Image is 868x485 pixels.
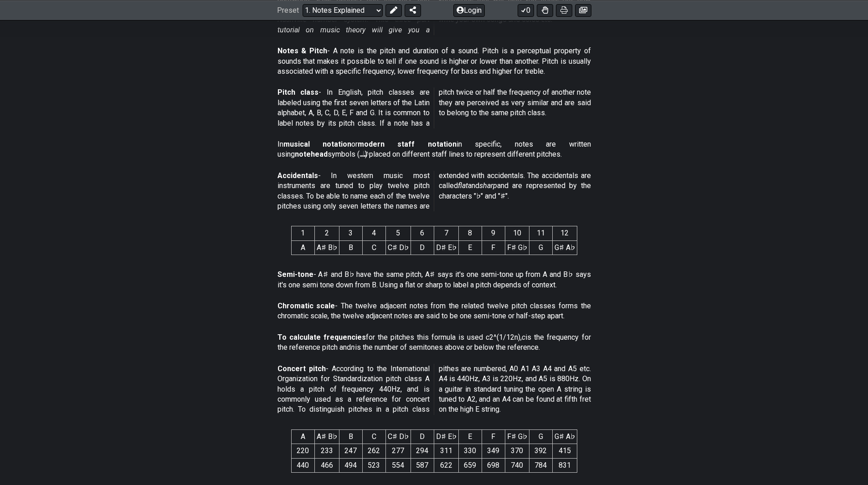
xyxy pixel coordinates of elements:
[385,429,411,444] th: C♯ D♭
[505,226,529,240] th: 10
[518,4,534,16] button: 0
[552,444,577,458] td: 415
[339,226,362,240] th: 3
[277,87,591,128] p: - In English, pitch classes are labeled using the first seven letters of the Latin alphabet, A, B...
[405,4,421,16] button: Share Preset
[277,364,326,373] strong: Concert pitch
[291,444,314,458] td: 220
[277,301,335,310] strong: Chromatic scale
[385,226,411,240] th: 5
[505,240,529,255] td: F♯ G♭
[295,150,328,158] strong: notehead
[277,332,591,353] p: for the pitches this formula is used c2^(1/12n), is the frequency for the reference pitch and is ...
[552,429,577,444] th: G♯ A♭
[277,171,591,212] p: - In western music most instruments are tuned to play twelve pitch classes. To be able to name ea...
[277,46,591,77] p: - A note is the pitch and duration of a sound. Pitch is a perceptual property of sounds that make...
[277,270,313,279] strong: Semi-tone
[291,429,314,444] th: A
[339,458,362,472] td: 494
[277,6,299,15] span: Preset
[277,333,366,342] strong: To calculate frequencies
[458,240,482,255] td: E
[277,364,591,415] p: - According to the International Organization for Standardization pitch class A holds a pitch of ...
[339,429,362,444] th: B
[505,458,529,472] td: 740
[362,444,385,458] td: 262
[434,226,458,240] th: 7
[362,429,385,444] th: C
[283,140,351,148] strong: musical notation
[529,444,552,458] td: 392
[291,240,314,255] td: A
[482,444,505,458] td: 349
[505,444,529,458] td: 370
[411,226,434,240] th: 6
[362,226,385,240] th: 4
[434,240,458,255] td: D♯ E♭
[291,458,314,472] td: 440
[291,226,314,240] th: 1
[277,88,319,97] strong: Pitch class
[458,444,482,458] td: 330
[529,226,552,240] th: 11
[314,444,339,458] td: 233
[362,240,385,255] td: C
[362,458,385,472] td: 523
[411,429,434,444] th: D
[453,4,485,16] button: Login
[482,226,505,240] th: 9
[351,343,355,352] em: n
[529,458,552,472] td: 784
[556,4,572,16] button: Print
[522,333,525,342] em: c
[303,4,383,16] select: Preset
[479,181,497,190] em: sharp
[529,429,552,444] th: G
[277,171,318,180] strong: Accidentals
[411,444,434,458] td: 294
[575,4,591,16] button: Create image
[277,270,591,290] p: - A♯ and B♭ have the same pitch, A♯ says it's one semi-tone up from A and B♭ says it's one semi t...
[482,429,505,444] th: F
[314,226,339,240] th: 2
[277,301,591,322] p: - The twelve adjacent notes from the related twelve pitch classes forms the chromatic scale, the ...
[434,458,458,472] td: 622
[339,444,362,458] td: 247
[314,458,339,472] td: 466
[458,458,482,472] td: 659
[339,240,362,255] td: B
[411,458,434,472] td: 587
[434,444,458,458] td: 311
[277,46,327,55] strong: Notes & Pitch
[537,4,553,16] button: Toggle Dexterity for all fretkits
[458,429,482,444] th: E
[552,226,577,240] th: 12
[552,240,577,255] td: G♯ A♭
[458,226,482,240] th: 8
[482,458,505,472] td: 698
[385,4,402,16] button: Edit Preset
[385,458,411,472] td: 554
[458,181,468,190] em: flat
[552,458,577,472] td: 831
[358,140,457,148] strong: modern staff notation
[529,240,552,255] td: G
[277,139,591,160] p: In or in specific, notes are written using symbols (𝅝 𝅗𝅥 𝅘𝅥 𝅘𝅥𝅮) placed on different staff lines to r...
[385,240,411,255] td: C♯ D♭
[505,429,529,444] th: F♯ G♭
[434,429,458,444] th: D♯ E♭
[385,444,411,458] td: 277
[314,240,339,255] td: A♯ B♭
[411,240,434,255] td: D
[314,429,339,444] th: A♯ B♭
[482,240,505,255] td: F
